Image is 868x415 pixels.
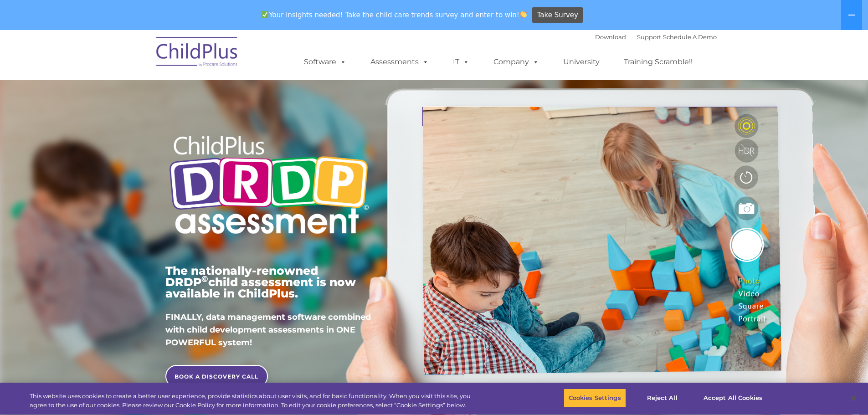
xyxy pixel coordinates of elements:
[532,7,583,23] a: Take Survey
[663,33,717,41] a: Schedule A Demo
[634,389,691,408] button: Reject All
[165,123,372,249] img: Copyright - DRDP Logo Light
[484,53,548,71] a: Company
[554,53,609,71] a: University
[258,6,531,24] span: Your insights needed! Take the child care trends survey and enter to win!
[699,389,767,408] button: Accept All Cookies
[564,389,626,408] button: Cookies Settings
[295,53,355,71] a: Software
[361,53,438,71] a: Assessments
[520,11,527,18] img: 👏
[165,365,268,388] a: BOOK A DISCOVERY CALL
[615,53,702,71] a: Training Scramble!!
[537,7,578,23] span: Take Survey
[30,392,478,410] div: This website uses cookies to create a better user experience, provide statistics about user visit...
[843,388,863,408] button: Close
[637,33,661,41] a: Support
[152,31,243,76] img: ChildPlus by Procare Solutions
[595,33,626,41] a: Download
[165,312,371,348] span: FINALLY, data management software combined with child development assessments in ONE POWERFUL sys...
[201,274,208,284] sup: ©
[262,11,268,18] img: ✅
[595,33,717,41] font: |
[444,53,478,71] a: IT
[165,264,356,300] span: The nationally-renowned DRDP child assessment is now available in ChildPlus.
